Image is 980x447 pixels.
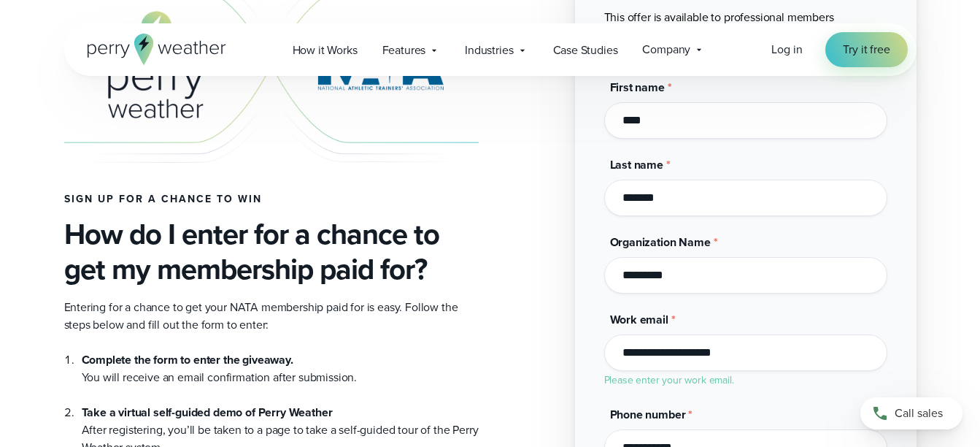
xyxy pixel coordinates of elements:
h3: How do I enter for a chance to get my membership paid for? [64,217,479,287]
span: Organization Name [610,234,711,251]
a: Log in [771,41,802,58]
span: Industries [465,42,513,59]
span: Work email [610,311,668,328]
span: Last name [610,156,663,173]
span: Features [382,42,426,59]
span: Case Studies [553,42,618,59]
span: Call sales [895,405,943,422]
span: Try it free [843,41,890,58]
a: Call sales [860,397,962,429]
p: Entering for a chance to get your NATA membership paid for is easy. Follow the steps below and fi... [64,299,479,334]
span: How it Works [293,42,358,59]
strong: Complete the form to enter the giveaway. [82,351,293,368]
span: First name [610,79,665,96]
span: Company [642,41,690,58]
a: How it Works [280,35,370,65]
label: Please enter your work email. [604,372,734,388]
a: Case Studies [541,35,630,65]
a: Try it free [825,32,907,67]
h4: Sign up for a chance to win [64,194,479,205]
li: You will receive an email confirmation after submission. [82,351,479,386]
span: Phone number [610,406,686,423]
strong: Take a virtual self-guided demo of Perry Weather [82,404,333,421]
